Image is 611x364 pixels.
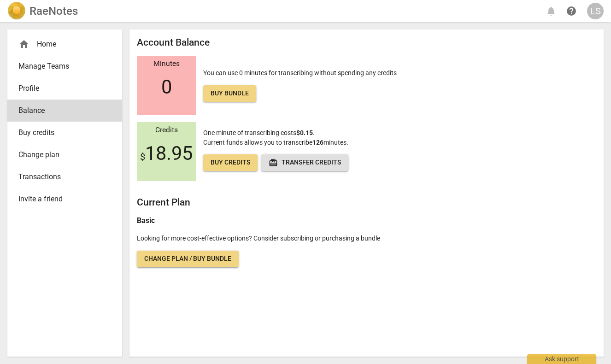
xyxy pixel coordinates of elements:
h2: Current Plan [137,197,596,208]
span: Buy bundle [211,89,249,98]
span: Buy credits [18,127,104,138]
button: Transfer credits [261,154,348,171]
h2: Account Balance [137,37,596,48]
h2: RaeNotes [29,5,78,18]
a: Change plan [7,144,122,166]
a: Buy bundle [203,85,256,102]
span: Change plan [18,149,104,160]
a: Balance [7,100,122,122]
span: Buy credits [211,158,250,167]
div: Home [18,39,104,50]
a: Profile [7,77,122,100]
span: One minute of transcribing costs . [203,129,315,136]
span: Current funds allows you to transcribe minutes. [203,139,348,146]
span: Transactions [18,171,104,182]
span: Balance [18,105,104,116]
img: Logo [7,2,26,20]
a: Buy credits [7,122,122,144]
span: Invite a friend [18,194,104,205]
b: Basic [137,216,155,225]
p: Looking for more cost-effective options? Consider subscribing or purchasing a bundle [137,234,596,243]
a: Transactions [7,166,122,188]
span: $ [140,151,145,162]
div: Credits [137,126,196,135]
button: LS [587,3,604,19]
span: home [18,39,29,50]
a: LogoRaeNotes [7,2,78,20]
span: Manage Teams [18,61,104,72]
div: Minutes [137,60,196,68]
b: $0.15 [296,129,313,136]
p: You can use 0 minutes for transcribing without spending any credits [203,68,397,102]
div: Ask support [527,354,596,364]
span: 0 [161,76,172,98]
a: Buy credits [203,154,258,171]
b: 126 [312,139,323,146]
a: Help [563,3,580,19]
div: Home [7,33,122,55]
span: 18.95 [140,142,193,164]
span: Transfer credits [269,158,341,167]
span: Change plan / Buy bundle [144,254,231,264]
a: Invite a friend [7,188,122,210]
span: redeem [269,158,278,167]
a: Manage Teams [7,55,122,77]
span: Profile [18,83,104,94]
span: help [566,6,577,17]
a: Change plan / Buy bundle [137,251,239,267]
